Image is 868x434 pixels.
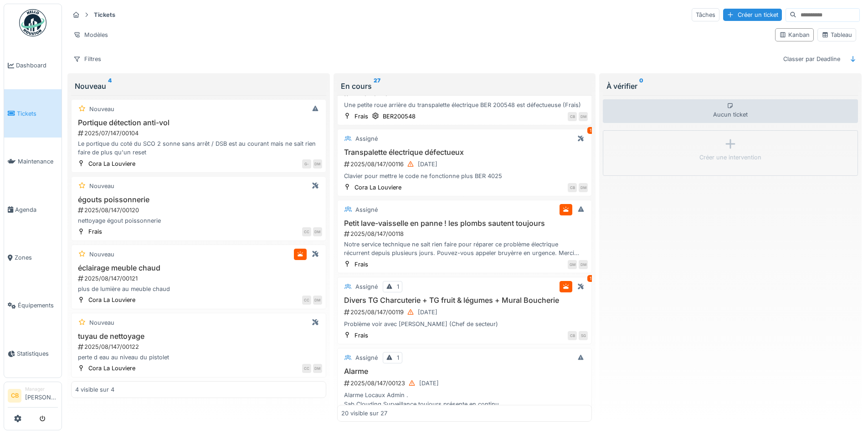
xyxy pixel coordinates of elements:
[75,353,322,362] div: perte d eau au niveau du pistolet
[374,81,380,92] sup: 27
[779,31,810,39] div: Kanban
[89,182,114,190] div: Nouveau
[89,250,114,259] div: Nouveau
[397,282,399,291] div: 1
[313,296,322,305] div: DM
[75,264,322,272] h3: éclairage meuble chaud
[313,159,322,168] div: DM
[579,331,588,340] div: SG
[15,253,58,262] span: Zones
[88,227,102,236] div: Frais
[108,81,112,92] sup: 4
[4,89,62,137] a: Tickets
[15,205,58,214] span: Agenda
[90,10,119,19] strong: Tickets
[302,364,311,373] div: CC
[341,296,588,305] h3: Divers TG Charcuterie + TG fruit & légumes + Mural Boucherie
[355,282,378,291] div: Assigné
[4,234,62,281] a: Zones
[418,308,437,317] div: [DATE]
[4,330,62,378] a: Statistiques
[302,227,311,236] div: CC
[4,281,62,329] a: Équipements
[17,349,58,358] span: Statistiques
[822,31,852,39] div: Tableau
[75,195,322,204] h3: égouts poissonnerie
[75,81,323,92] div: Nouveau
[313,227,322,236] div: DM
[18,301,58,310] span: Équipements
[4,138,62,185] a: Maintenance
[779,52,844,66] div: Classer par Deadline
[355,353,378,362] div: Assigné
[341,101,588,109] div: Une petite roue arrière du transpalette électrique BER 200548 est défectueuse (Frais)
[17,109,58,118] span: Tickets
[77,342,322,351] div: 2025/08/147/00122
[341,391,588,408] div: Alarme Locaux Admin . Sab Clouding Surveillance toujours présente en continu
[89,105,114,113] div: Nouveau
[341,409,387,418] div: 20 visible sur 27
[383,112,416,121] div: BER200548
[568,260,577,269] div: GM
[354,183,401,192] div: Cora La Louviere
[603,99,858,123] div: Aucun ticket
[8,389,21,403] li: CB
[699,153,761,162] div: Créer une intervention
[75,139,322,157] div: Le portique du coté du SCO 2 sonne sans arrêt / DSB est au courant mais ne sait rien faire de plu...
[75,216,322,225] div: nettoyage égout poissonnerie
[343,158,588,170] div: 2025/08/147/00116
[579,260,588,269] div: DM
[343,378,588,389] div: 2025/08/147/00123
[77,274,322,283] div: 2025/08/147/00121
[354,260,368,269] div: Frais
[88,296,135,304] div: Cora La Louviere
[418,160,437,168] div: [DATE]
[89,318,114,327] div: Nouveau
[341,172,588,180] div: Clavier pour mettre le code ne fonctionne plus BER 4025
[606,81,854,92] div: À vérifier
[77,129,322,138] div: 2025/07/147/00104
[88,364,135,373] div: Cora La Louviere
[355,205,378,214] div: Assigné
[341,148,588,157] h3: Transpalette électrique défectueux
[77,206,322,214] div: 2025/08/147/00120
[397,353,399,362] div: 1
[587,127,594,134] div: 1
[579,183,588,192] div: DM
[341,367,588,376] h3: Alarme
[69,52,105,66] div: Filtres
[354,331,368,340] div: Frais
[88,159,135,168] div: Cora La Louviere
[75,285,322,293] div: plus de lumière au meuble chaud
[341,219,588,228] h3: Petit lave-vaisselle en panne ! les plombs sautent toujours
[302,159,311,168] div: G-
[419,379,439,388] div: [DATE]
[723,9,782,21] div: Créer un ticket
[69,28,112,41] div: Modèles
[343,306,588,318] div: 2025/08/147/00119
[343,230,588,238] div: 2025/08/147/00118
[355,134,378,143] div: Assigné
[4,185,62,233] a: Agenda
[25,386,58,393] div: Manager
[568,183,577,192] div: CB
[8,386,58,408] a: CB Manager[PERSON_NAME]
[18,157,58,166] span: Maintenance
[4,41,62,89] a: Dashboard
[639,81,643,92] sup: 0
[75,385,114,394] div: 4 visible sur 4
[19,9,46,36] img: Badge_color-CXgf-gQk.svg
[568,112,577,121] div: CB
[568,331,577,340] div: CB
[587,275,594,282] div: 1
[75,332,322,341] h3: tuyau de nettoyage
[302,296,311,305] div: CC
[341,240,588,257] div: Notre service technique ne sait rien faire pour réparer ce problème électrique récurrent depuis p...
[75,118,322,127] h3: Portique détection anti-vol
[25,386,58,405] li: [PERSON_NAME]
[16,61,58,70] span: Dashboard
[313,364,322,373] div: DM
[692,8,719,21] div: Tâches
[341,320,588,328] div: Problème voir avec [PERSON_NAME] (Chef de secteur)
[341,81,589,92] div: En cours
